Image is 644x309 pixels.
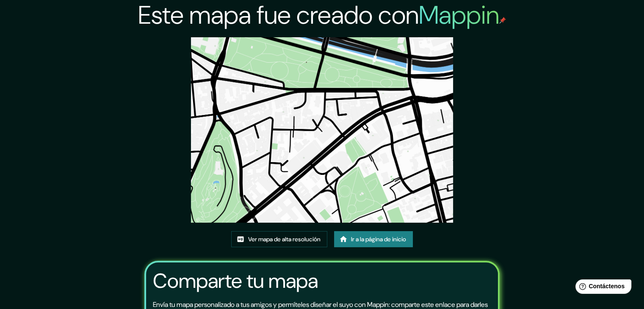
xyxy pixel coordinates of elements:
font: Ir a la página de inicio [351,235,406,243]
iframe: Lanzador de widgets de ayuda [569,276,635,300]
a: Ver mapa de alta resolución [231,231,327,247]
font: Ver mapa de alta resolución [248,235,321,243]
img: pin de mapeo [499,17,506,24]
font: Comparte tu mapa [153,268,318,294]
img: created-map [191,37,453,223]
a: Ir a la página de inicio [334,231,413,247]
